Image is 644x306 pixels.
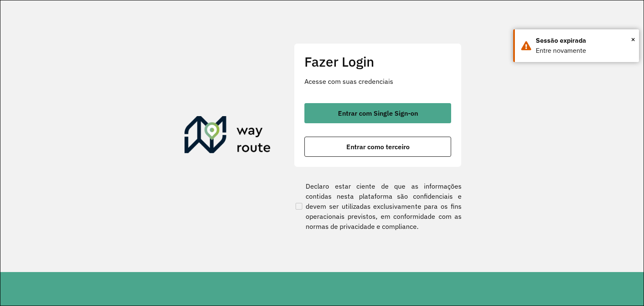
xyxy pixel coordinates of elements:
button: Close [631,33,635,46]
div: Entre novamente [536,46,633,56]
img: Roteirizador AmbevTech [184,116,271,156]
div: Sessão expirada [536,36,633,46]
p: Acesse com suas credenciais [304,76,451,86]
span: Entrar com Single Sign-on [338,110,418,117]
h2: Fazer Login [304,54,451,70]
label: Declaro estar ciente de que as informações contidas nesta plataforma são confidenciais e devem se... [294,181,462,231]
span: Entrar como terceiro [346,143,410,150]
button: button [304,137,451,157]
button: button [304,103,451,123]
span: × [631,33,635,46]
